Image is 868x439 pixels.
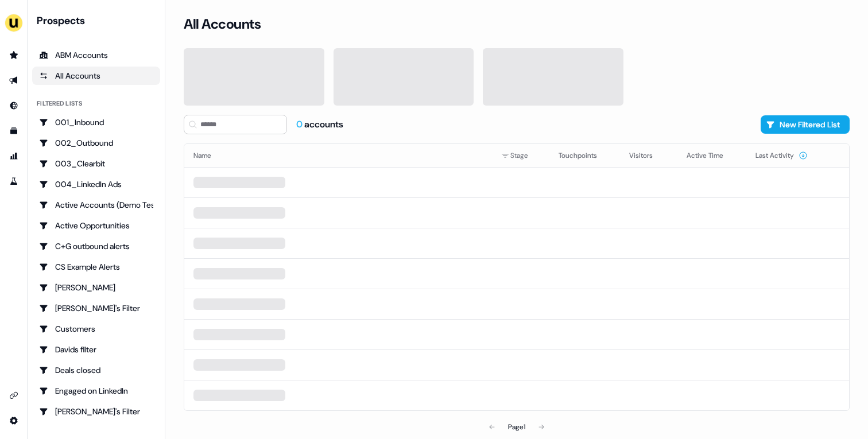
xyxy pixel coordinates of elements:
a: Go to Geneviève's Filter [32,402,160,421]
a: Go to Active Opportunities [32,216,160,235]
a: Go to Charlotte's Filter [32,299,160,317]
a: ABM Accounts [32,46,160,64]
div: Active Accounts (Demo Test) [39,199,153,211]
div: Deals closed [39,364,153,376]
a: Go to Engaged on LinkedIn [32,382,160,400]
div: ABM Accounts [39,49,153,61]
div: [PERSON_NAME]'s Filter [39,302,153,314]
div: Page 1 [508,421,525,433]
div: C+G outbound alerts [39,240,153,252]
div: Engaged on LinkedIn [39,385,153,397]
a: All accounts [32,67,160,85]
a: Go to templates [5,122,23,140]
a: Go to integrations [5,386,23,405]
a: Go to attribution [5,147,23,165]
th: Name [184,144,492,167]
span: 0 [296,118,304,130]
a: Go to Customers [32,320,160,338]
div: accounts [296,118,343,131]
a: Go to 004_LinkedIn Ads [32,175,160,193]
div: Stage [501,150,540,161]
a: Go to prospects [5,46,23,64]
a: Go to Charlotte Stone [32,278,160,297]
div: 001_Inbound [39,116,153,128]
div: 002_Outbound [39,137,153,149]
a: Go to outbound experience [5,71,23,90]
a: Go to integrations [5,411,23,430]
div: [PERSON_NAME]'s Filter [39,406,153,417]
h3: All Accounts [184,15,261,33]
a: Go to 001_Inbound [32,113,160,131]
a: Go to CS Example Alerts [32,258,160,276]
a: Go to Davids filter [32,340,160,359]
button: New Filtered List [761,115,850,134]
a: Go to C+G outbound alerts [32,237,160,255]
div: CS Example Alerts [39,261,153,273]
div: [PERSON_NAME] [39,282,153,293]
a: Go to Inbound [5,96,23,115]
a: Go to 002_Outbound [32,134,160,152]
a: Go to Deals closed [32,361,160,379]
div: All Accounts [39,70,153,81]
button: Visitors [629,145,666,166]
a: Go to Active Accounts (Demo Test) [32,196,160,214]
a: Go to 003_Clearbit [32,154,160,173]
div: Active Opportunities [39,220,153,231]
div: 004_LinkedIn Ads [39,178,153,190]
button: Last Activity [755,145,808,166]
div: Davids filter [39,344,153,355]
button: Touchpoints [559,145,611,166]
div: Filtered lists [37,99,82,108]
div: 003_Clearbit [39,158,153,169]
div: Prospects [37,14,160,28]
a: Go to experiments [5,172,23,191]
div: Customers [39,323,153,335]
button: Active Time [687,145,737,166]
